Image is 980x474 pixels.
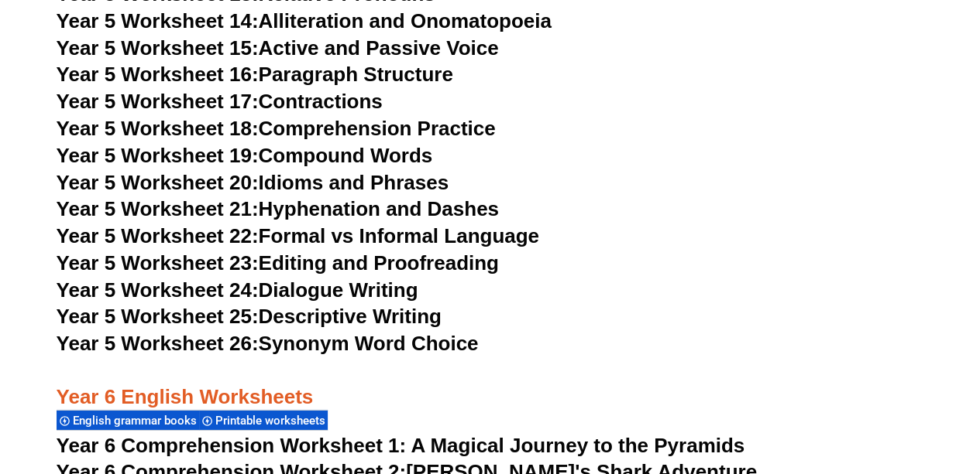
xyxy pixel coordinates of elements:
span: Year 5 Worksheet 22: [57,224,259,247]
a: Year 5 Worksheet 15:Active and Passive Voice [57,36,499,60]
span: Year 5 Worksheet 16: [57,63,259,86]
h3: Year 6 English Worksheets [57,358,924,411]
a: Year 5 Worksheet 16:Paragraph Structure [57,63,453,86]
span: Year 5 Worksheet 26: [57,332,259,355]
span: Year 5 Worksheet 19: [57,144,259,167]
a: Year 6 Comprehension Worksheet 1: A Magical Journey to the Pyramids [57,434,745,457]
a: Year 5 Worksheet 21:Hyphenation and Dashes [57,197,499,220]
div: Printable worksheets [199,410,328,431]
span: Year 5 Worksheet 17: [57,90,259,113]
a: Year 5 Worksheet 18:Comprehension Practice [57,117,496,140]
a: Year 5 Worksheet 23:Editing and Proofreading [57,251,499,275]
span: Year 5 Worksheet 23: [57,251,259,275]
iframe: Chat Widget [722,299,980,474]
div: English grammar books [57,410,199,431]
span: Year 5 Worksheet 21: [57,197,259,220]
a: Year 5 Worksheet 24:Dialogue Writing [57,278,418,302]
span: Year 5 Worksheet 25: [57,305,259,328]
a: Year 5 Worksheet 25:Descriptive Writing [57,305,442,328]
span: Year 5 Worksheet 15: [57,36,259,60]
a: Year 5 Worksheet 19:Compound Words [57,144,433,167]
a: Year 5 Worksheet 22:Formal vs Informal Language [57,224,539,247]
a: Year 5 Worksheet 17:Contractions [57,90,383,113]
span: Year 5 Worksheet 20: [57,171,259,194]
a: Year 5 Worksheet 14:Alliteration and Onomatopoeia [57,9,552,32]
span: Printable worksheets [215,414,330,428]
span: Year 5 Worksheet 14: [57,9,259,32]
span: Year 5 Worksheet 18: [57,117,259,140]
span: Year 5 Worksheet 24: [57,278,259,302]
a: Year 5 Worksheet 26:Synonym Word Choice [57,332,479,355]
a: Year 5 Worksheet 20:Idioms and Phrases [57,171,449,194]
span: English grammar books [73,414,201,428]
